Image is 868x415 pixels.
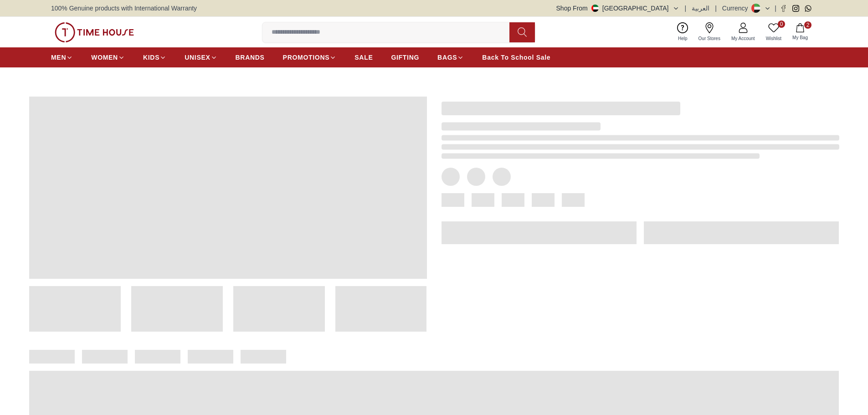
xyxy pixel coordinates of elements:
[591,5,599,12] img: United Arab Emirates
[482,49,550,66] a: Back To School Sale
[804,21,812,29] span: 2
[728,35,759,42] span: My Account
[51,4,197,13] span: 100% Genuine products with International Warranty
[236,53,265,62] span: BRANDS
[722,4,752,13] div: Currency
[354,53,373,62] span: SALE
[391,53,419,62] span: GIFTING
[805,5,812,12] a: Whatsapp
[692,4,709,13] button: العربية
[91,53,118,62] span: WOMEN
[354,49,373,66] a: SALE
[482,53,550,62] span: Back To School Sale
[283,53,330,62] span: PROMOTIONS
[283,49,337,66] a: PROMOTIONS
[780,5,787,12] a: Facebook
[693,20,726,44] a: Our Stores
[673,20,693,44] a: Help
[792,5,799,12] a: Instagram
[789,34,812,41] span: My Bag
[143,49,166,66] a: KIDS
[51,49,73,66] a: MEN
[143,53,159,62] span: KIDS
[674,35,691,42] span: Help
[715,4,717,13] span: |
[185,49,217,66] a: UNISEX
[51,53,66,62] span: MEN
[695,35,724,42] span: Our Stores
[437,49,464,66] a: BAGS
[391,49,419,66] a: GIFTING
[91,49,125,66] a: WOMEN
[236,49,265,66] a: BRANDS
[760,20,787,44] a: 0Wishlist
[787,21,813,43] button: 2My Bag
[55,22,134,42] img: ...
[185,53,210,62] span: UNISEX
[556,4,679,13] button: Shop From[GEOGRAPHIC_DATA]
[778,20,785,28] span: 0
[762,35,785,42] span: Wishlist
[685,4,687,13] span: |
[775,4,776,13] span: |
[437,53,457,62] span: BAGS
